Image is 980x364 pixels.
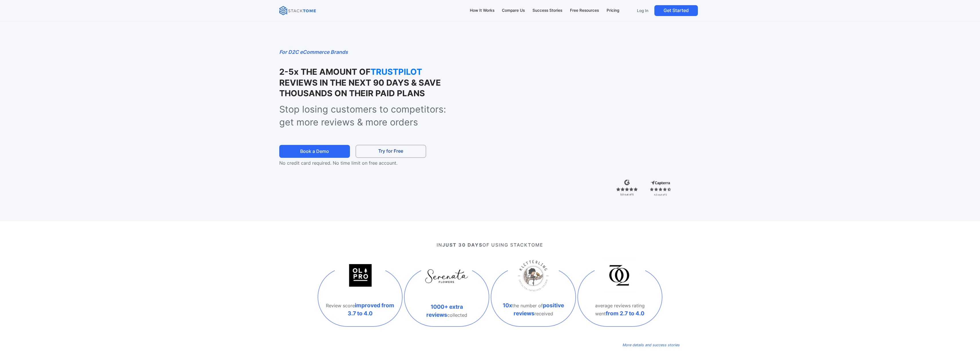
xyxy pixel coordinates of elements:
[300,241,680,248] p: IN OF USING STACKTOME
[426,303,463,318] strong: 1000+ extra reviews
[503,302,512,309] strong: 10x
[279,145,350,158] a: Book a Demo
[279,67,371,77] strong: 2-5x THE AMOUNT OF
[371,66,428,77] strong: TRUSTPILOT
[637,8,648,13] p: Log In
[499,5,528,17] a: Compare Us
[324,302,397,317] p: Review score
[530,5,565,17] a: Success Stories
[622,343,680,347] em: More details and success stories
[473,48,701,176] iframe: StackTome- product_demo 07.24 - 1.3x speed (1080p)
[622,340,680,349] a: More details and success stories
[356,145,426,158] a: Try for Free
[467,5,497,17] a: How It Works
[497,302,570,317] p: the number of received
[470,7,494,14] div: How It Works
[279,103,460,129] p: Stop losing customers to competitors: get more reviews & more orders
[567,5,601,17] a: Free Resources
[654,5,698,16] a: Get Started
[348,302,394,317] strong: improved from 3.7 to 4.0
[279,78,441,98] strong: REVIEWS IN THE NEXT 90 DAYS & SAVE THOUSANDS ON THEIR PAID PLANS
[514,302,564,317] strong: positive reviews
[584,302,656,317] p: average reviews rating went
[604,5,622,17] a: Pricing
[532,7,562,14] div: Success Stories
[606,310,644,317] strong: from 2.7 to 4.0
[570,7,599,14] div: Free Resources
[442,242,482,248] strong: JUST 30 DAYS
[279,160,436,166] p: No credit card required. No time limit on free account.
[633,5,652,16] a: Log In
[279,49,348,55] em: For D2C eCommerce Brands
[410,303,483,319] p: collected
[502,7,525,14] div: Compare Us
[607,7,619,14] div: Pricing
